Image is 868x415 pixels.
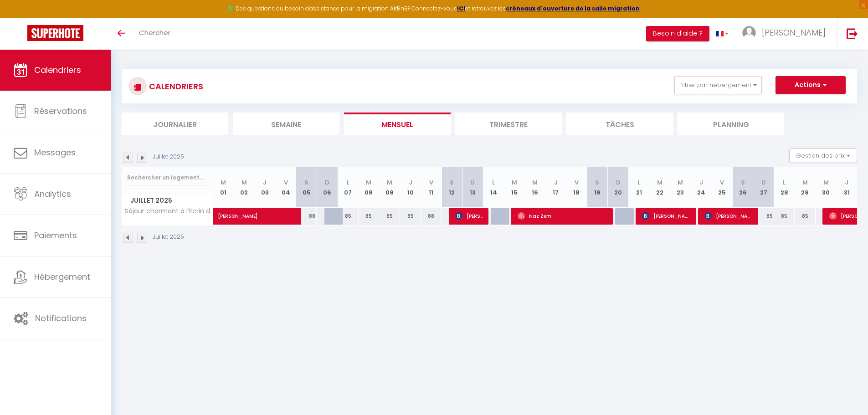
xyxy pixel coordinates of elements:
th: 08 [359,167,380,208]
th: 16 [524,167,545,208]
abbr: M [221,178,226,187]
abbr: S [595,178,599,187]
th: 20 [608,167,629,208]
li: Planning [678,113,784,135]
span: [PERSON_NAME] [642,207,691,225]
th: 11 [421,167,442,208]
abbr: L [492,178,495,187]
li: Semaine [233,113,339,135]
span: Séjour charmant à l’Écrin du Lez [123,208,215,215]
span: [PERSON_NAME] [762,27,826,38]
input: Rechercher un logement... [127,169,208,186]
abbr: J [845,178,848,187]
span: Juillet 2025 [122,194,213,207]
li: Trimestre [455,113,562,135]
th: 05 [296,167,317,208]
p: Juillet 2025 [153,233,184,241]
th: 02 [234,167,255,208]
span: Paiements [34,230,77,241]
img: logout [847,28,858,39]
th: 27 [753,167,774,208]
a: [PERSON_NAME] [213,208,234,225]
abbr: L [637,178,640,187]
th: 10 [400,167,421,208]
th: 31 [836,167,857,208]
span: Analytics [34,188,71,200]
a: ICI [457,5,465,12]
abbr: M [802,178,808,187]
abbr: J [409,178,412,187]
th: 12 [442,167,462,208]
th: 23 [670,167,691,208]
span: Calendriers [34,64,81,76]
abbr: L [783,178,786,187]
span: Chercher [139,28,170,37]
li: Mensuel [344,113,451,135]
span: Réservations [34,105,87,117]
th: 24 [691,167,712,208]
th: 14 [483,167,504,208]
abbr: J [699,178,703,187]
li: Tâches [566,113,673,135]
div: 88 [421,208,442,225]
span: Notifications [35,313,87,324]
a: ... [PERSON_NAME] [735,18,837,50]
img: Super Booking [27,25,83,41]
span: [PERSON_NAME] [704,207,753,225]
a: Chercher [132,18,177,50]
p: Juillet 2025 [153,153,184,161]
th: 01 [213,167,234,208]
abbr: M [387,178,392,187]
abbr: V [720,178,724,187]
button: Filtrer par hébergement [674,76,762,94]
abbr: D [470,178,475,187]
h3: CALENDRIERS [147,76,203,97]
th: 06 [317,167,338,208]
abbr: M [366,178,371,187]
span: [PERSON_NAME] [218,203,302,220]
th: 30 [816,167,837,208]
abbr: V [575,178,579,187]
abbr: M [241,178,247,187]
button: Gestion des prix [789,149,857,162]
abbr: J [263,178,267,187]
abbr: J [554,178,558,187]
li: Journalier [122,113,228,135]
abbr: V [284,178,288,187]
div: 85 [400,208,421,225]
abbr: M [532,178,538,187]
button: Ouvrir le widget de chat LiveChat [7,4,35,31]
th: 04 [275,167,296,208]
th: 17 [545,167,566,208]
th: 03 [255,167,276,208]
div: 85 [338,208,359,225]
th: 26 [732,167,753,208]
div: 85 [379,208,400,225]
abbr: S [450,178,454,187]
div: 85 [359,208,380,225]
th: 28 [774,167,795,208]
span: Hébergement [34,271,90,282]
abbr: M [678,178,683,187]
th: 29 [795,167,816,208]
span: Messages [34,147,76,158]
abbr: D [616,178,621,187]
div: 85 [774,208,795,225]
abbr: L [347,178,349,187]
div: 85 [795,208,816,225]
span: Naz Zem [518,207,608,225]
img: ... [742,26,756,40]
th: 09 [379,167,400,208]
th: 19 [587,167,608,208]
a: créneaux d'ouverture de la salle migration [506,5,640,12]
abbr: D [325,178,329,187]
abbr: V [429,178,433,187]
abbr: M [657,178,663,187]
button: Actions [776,76,846,94]
div: 85 [753,208,774,225]
th: 07 [338,167,359,208]
th: 22 [649,167,670,208]
th: 15 [504,167,525,208]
